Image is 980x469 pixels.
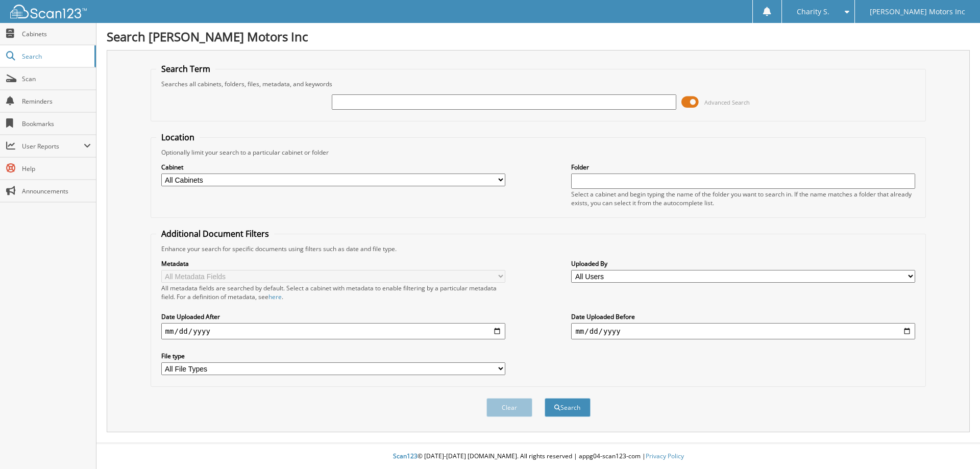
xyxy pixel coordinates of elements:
[22,52,89,61] span: Search
[393,452,418,460] span: Scan123
[571,259,915,268] label: Uploaded By
[161,312,505,321] label: Date Uploaded After
[107,28,970,45] h1: Search [PERSON_NAME] Motors Inc
[156,63,215,75] legend: Search Term
[571,190,915,207] div: Select a cabinet and begin typing the name of the folder you want to search in. If the name match...
[22,164,91,173] span: Help
[161,259,505,268] label: Metadata
[797,9,829,15] span: Charity S.
[486,398,532,417] button: Clear
[22,30,91,38] span: Cabinets
[156,148,921,157] div: Optionally limit your search to a particular cabinet or folder
[156,132,200,143] legend: Location
[571,312,915,321] label: Date Uploaded Before
[161,284,505,301] div: All metadata fields are searched by default. Select a cabinet with metadata to enable filtering b...
[156,80,921,88] div: Searches all cabinets, folders, files, metadata, and keywords
[161,163,505,171] label: Cabinet
[268,292,282,301] a: here
[10,5,87,18] img: scan123-logo-white.svg
[22,119,91,128] span: Bookmarks
[870,9,965,15] span: [PERSON_NAME] Motors Inc
[156,228,274,239] legend: Additional Document Filters
[571,163,915,171] label: Folder
[96,444,980,469] div: © [DATE]-[DATE] [DOMAIN_NAME]. All rights reserved | appg04-scan123-com |
[929,420,980,469] iframe: Chat Widget
[22,142,84,151] span: User Reports
[646,452,684,460] a: Privacy Policy
[545,398,591,417] button: Search
[571,323,915,339] input: end
[161,352,505,360] label: File type
[22,187,91,195] span: Announcements
[161,323,505,339] input: start
[704,98,750,106] span: Advanced Search
[156,244,921,253] div: Enhance your search for specific documents using filters such as date and file type.
[22,75,91,83] span: Scan
[22,97,91,106] span: Reminders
